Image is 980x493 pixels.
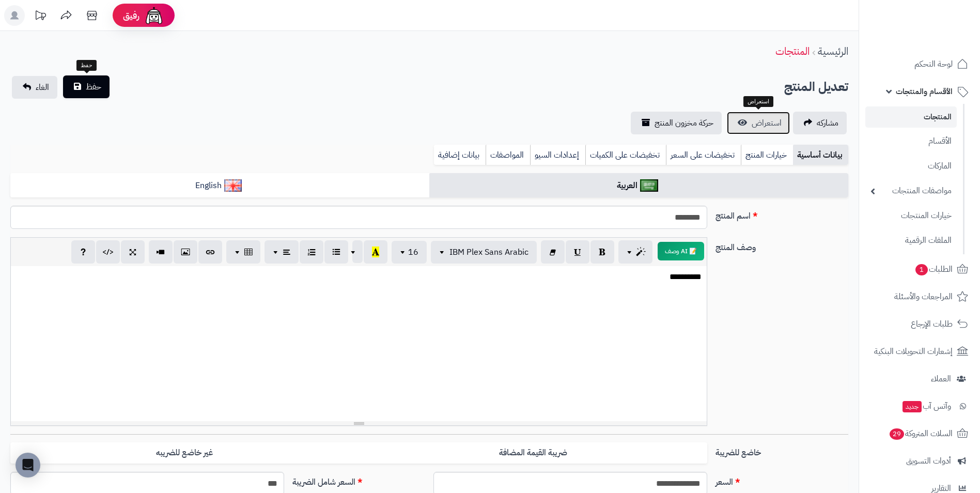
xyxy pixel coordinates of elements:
span: لوحة التحكم [914,57,953,71]
a: المنتجات [865,106,957,128]
div: استعراض [743,96,773,107]
label: السعر شامل الضريبة [288,472,429,488]
label: ضريبة القيمة المضافة [359,442,707,464]
a: خيارات المنتج [741,145,793,165]
label: اسم المنتج [711,206,852,222]
span: حركة مخزون المنتج [655,117,713,129]
img: ai-face.png [144,5,164,26]
a: استعراض [727,112,790,134]
a: المواصفات [486,145,530,165]
a: تخفيضات على الكميات [585,145,666,165]
a: المراجعات والأسئلة [865,284,974,309]
span: الغاء [36,81,49,94]
a: مواصفات المنتجات [865,180,957,202]
span: 29 [890,428,904,440]
a: أدوات التسويق [865,449,974,473]
a: بيانات أساسية [793,145,848,165]
span: المراجعات والأسئلة [894,289,953,304]
label: غير خاضع للضريبه [10,442,359,464]
a: تحديثات المنصة [27,5,53,28]
div: Open Intercom Messenger [15,453,40,477]
a: لوحة التحكم [865,52,974,76]
span: أدوات التسويق [906,454,951,468]
a: الطلبات1 [865,257,974,282]
span: 1 [915,264,928,275]
div: حفظ [76,60,97,71]
a: خيارات المنتجات [865,205,957,227]
a: حركة مخزون المنتج [631,112,722,134]
span: حفظ [86,81,101,93]
span: 16 [408,246,418,258]
a: مشاركه [793,112,847,134]
span: الأقسام والمنتجات [896,84,953,99]
span: إشعارات التحويلات البنكية [874,344,953,359]
span: الطلبات [914,262,953,276]
button: حفظ [63,75,110,98]
span: IBM Plex Sans Arabic [449,246,528,258]
a: تخفيضات على السعر [666,145,741,165]
label: وصف المنتج [711,237,852,254]
span: رفيق [123,9,139,22]
a: السلات المتروكة29 [865,421,974,446]
a: الماركات [865,155,957,177]
label: خاضع للضريبة [711,442,852,459]
span: السلات المتروكة [889,426,953,441]
span: طلبات الإرجاع [911,317,953,331]
span: وآتس آب [901,399,951,413]
a: المنتجات [775,43,810,59]
button: 📝 AI وصف [658,242,704,260]
span: العملاء [931,372,951,386]
a: الملفات الرقمية [865,229,957,252]
button: 16 [392,241,427,264]
button: IBM Plex Sans Arabic [431,241,537,264]
a: إعدادات السيو [530,145,585,165]
img: English [224,179,242,192]
a: English [10,173,429,198]
a: الأقسام [865,130,957,152]
a: طلبات الإرجاع [865,312,974,336]
span: مشاركه [817,117,838,129]
a: الرئيسية [818,43,848,59]
a: الغاء [12,76,57,99]
img: العربية [640,179,658,192]
a: وآتس آبجديد [865,394,974,419]
label: السعر [711,472,852,488]
span: استعراض [752,117,782,129]
a: العربية [429,173,848,198]
a: العملاء [865,366,974,391]
a: بيانات إضافية [434,145,486,165]
h2: تعديل المنتج [784,76,848,98]
a: إشعارات التحويلات البنكية [865,339,974,364]
span: جديد [903,401,922,412]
